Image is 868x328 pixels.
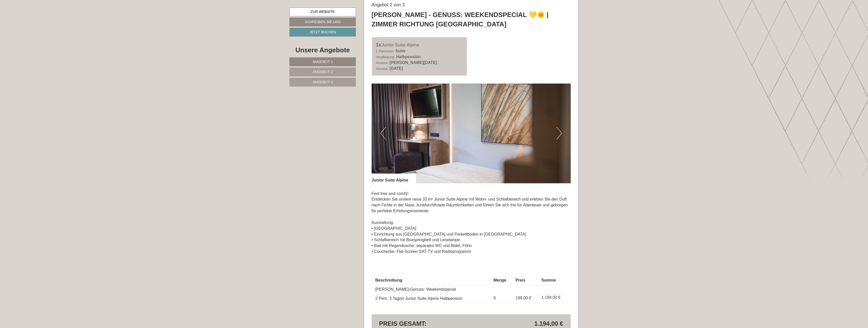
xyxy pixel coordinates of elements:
th: Menge [492,276,514,284]
b: Halbpension [396,55,421,59]
th: Summe [539,276,567,284]
span: 1.194,00 € [534,319,563,328]
td: 2 Pers. 3 Tag(e) Junior Suite Alpine Halbpension [375,293,492,303]
b: Suite [395,49,405,53]
small: Verpflegung: [376,55,395,59]
div: Junior Suite Alpine [376,41,463,48]
div: Unsere Angebote [289,45,356,55]
b: 1x [376,42,381,47]
button: Previous [380,127,386,140]
div: [PERSON_NAME] - Genuss: Weekendspecial 💛🌞 | Zimmer Richtung [GEOGRAPHIC_DATA] [372,10,571,29]
span: Angebot 2 von 3 [372,2,405,7]
small: 2 Personen: [376,49,394,53]
a: Zur Website [289,8,356,16]
span: Angebot 3 [313,80,333,84]
small: Anreise: [376,61,389,65]
th: Preis [513,276,539,284]
td: [PERSON_NAME]-Genuss: Weekendspecial [375,284,492,293]
p: Feel free and comfy! Entdecken Sie unsere neue 33 m² Junior Suite Alpine mit Wohn- und Schlafbere... [372,191,571,255]
b: [PERSON_NAME][DATE] [390,60,437,65]
td: 1.194,00 € [539,293,567,303]
span: Angebot 1 [313,60,333,64]
a: Jetzt buchen [289,28,356,37]
img: image [372,84,571,183]
th: Beschreibung [375,276,492,284]
td: 6 [492,293,514,303]
small: Abreise: [376,67,389,71]
span: 199,00 € [515,296,531,300]
button: Next [557,127,562,140]
span: Angebot 2 [313,70,333,74]
div: Preis gesamt: [375,319,471,328]
b: [DATE] [390,66,403,71]
a: Schreiben Sie uns [289,18,356,26]
div: Junior Suite Alpine [372,174,416,183]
